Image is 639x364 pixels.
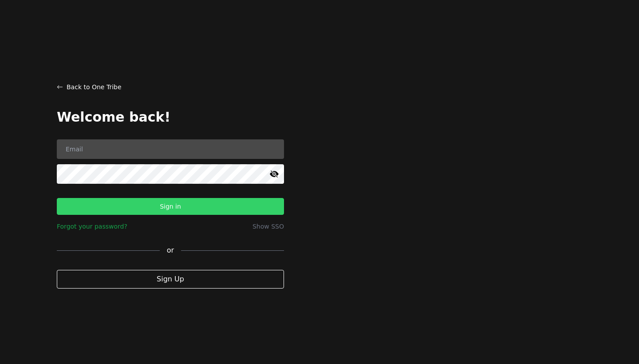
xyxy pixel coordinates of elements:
[57,139,284,159] input: Email
[57,270,284,289] a: Sign Up
[57,83,122,91] div: Back to One Tribe
[57,79,127,95] button: Back to One Tribe
[252,222,284,231] button: Show SSO
[57,198,284,215] button: Sign in
[167,245,174,256] div: or
[57,222,127,231] button: Forgot your password?
[57,109,284,125] h3: Welcome back!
